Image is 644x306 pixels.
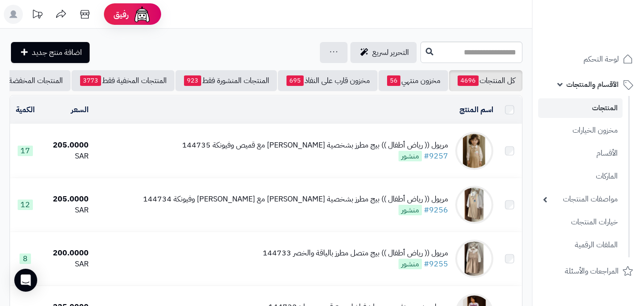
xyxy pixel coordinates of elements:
span: 8 [20,253,31,264]
div: مريول (( رياض أطفال )) بيج متصل مطرز بالياقة والخصر 144733 [263,248,448,259]
span: 695 [286,75,304,86]
div: SAR [44,259,89,270]
a: الكمية [16,104,35,116]
span: 17 [18,146,33,156]
a: المراجعات والأسئلة [538,260,638,283]
div: 205.0000 [44,140,89,151]
img: logo-2.png [579,24,635,44]
a: مخزون الخيارات [538,120,623,141]
img: مريول (( رياض أطفال )) بيج مطرز بشخصية سينامورول مع قميص وفيونكة 144735 [455,132,493,170]
img: مريول (( رياض أطفال )) بيج مطرز بشخصية ستيتش مع قميص وفيونكة 144734 [455,186,493,224]
div: SAR [44,205,89,216]
div: مريول (( رياض أطفال )) بيج مطرز بشخصية [PERSON_NAME] مع [PERSON_NAME] وفيونكة 144734 [143,194,448,205]
span: منشور [399,259,422,269]
div: مريول (( رياض أطفال )) بيج مطرز بشخصية [PERSON_NAME] مع قميص وفيونكة 144735 [182,140,448,151]
a: المنتجات المنشورة فقط923 [175,70,277,91]
a: كل المنتجات4696 [449,70,522,91]
a: المنتجات المخفية فقط3773 [72,70,174,91]
a: #9256 [424,204,448,216]
span: الأقسام والمنتجات [566,78,619,91]
a: #9257 [424,150,448,162]
a: خيارات المنتجات [538,212,623,232]
a: اسم المنتج [460,104,493,116]
a: المنتجات [538,98,623,118]
div: 200.0000 [44,248,89,259]
span: 12 [18,200,33,210]
span: 56 [387,75,400,86]
span: 4696 [458,75,479,86]
span: 3773 [80,75,101,86]
span: لوحة التحكم [583,53,619,66]
span: اضافة منتج جديد [32,47,82,58]
a: تحديثات المنصة [25,5,49,26]
a: الملفات الرقمية [538,235,623,255]
a: مواصفات المنتجات [538,189,623,210]
div: Open Intercom Messenger [14,269,37,292]
a: التحرير لسريع [350,42,417,63]
div: 205.0000 [44,194,89,205]
img: مريول (( رياض أطفال )) بيج متصل مطرز بالياقة والخصر 144733 [455,240,493,278]
a: الأقسام [538,143,623,164]
a: اضافة منتج جديد [11,42,90,63]
span: التحرير لسريع [372,47,409,58]
a: الماركات [538,166,623,187]
img: ai-face.png [133,5,152,24]
div: SAR [44,151,89,162]
span: 923 [184,75,201,86]
a: السعر [71,104,89,116]
a: #9255 [424,258,448,270]
a: مخزون قارب على النفاذ695 [278,70,378,91]
span: رفيق [113,9,129,20]
a: لوحة التحكم [538,48,638,71]
span: منشور [399,205,422,215]
span: منشور [399,151,422,161]
a: مخزون منتهي56 [378,70,448,91]
span: المراجعات والأسئلة [565,264,619,278]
